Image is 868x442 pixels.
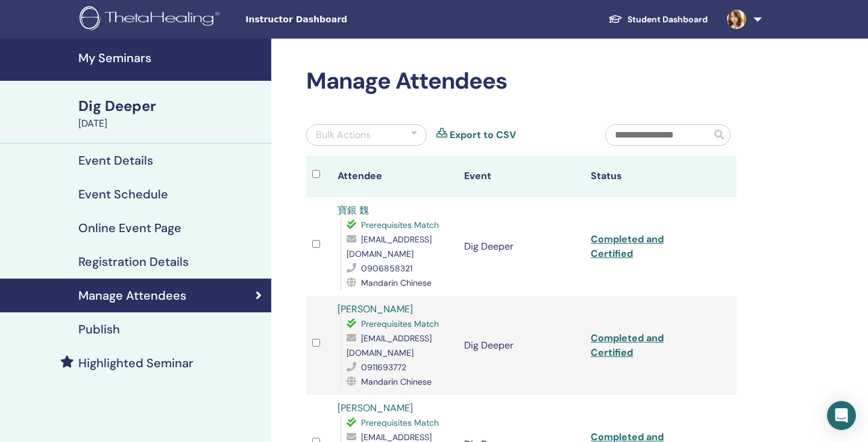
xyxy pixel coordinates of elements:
[78,96,264,116] div: Dig Deeper
[78,116,264,131] div: [DATE]
[80,6,224,33] img: logo.png
[347,333,432,358] span: [EMAIL_ADDRESS][DOMAIN_NAME]
[316,128,371,142] div: Bulk Actions
[78,322,120,336] h4: Publish
[727,10,746,29] img: default.jpg
[78,51,264,65] h4: My Seminars
[245,13,426,26] span: Instructor Dashboard
[458,296,585,395] td: Dig Deeper
[599,8,717,31] a: Student Dashboard
[458,197,585,296] td: Dig Deeper
[78,153,153,168] h4: Event Details
[338,303,413,315] a: [PERSON_NAME]
[608,14,623,24] img: graduation-cap-white.svg
[71,96,271,131] a: Dig Deeper[DATE]
[450,128,516,142] a: Export to CSV
[78,254,189,269] h4: Registration Details
[361,318,439,329] span: Prerequisites Match
[591,332,664,359] a: Completed and Certified
[347,234,432,259] span: [EMAIL_ADDRESS][DOMAIN_NAME]
[827,401,856,430] div: Open Intercom Messenger
[458,156,585,197] th: Event
[332,156,458,197] th: Attendee
[585,156,711,197] th: Status
[361,362,406,373] span: 0911693772
[361,376,432,387] span: Mandarin Chinese
[78,187,168,201] h4: Event Schedule
[361,263,412,274] span: 0906858321
[338,204,369,216] a: 寶銀 魏
[361,417,439,428] span: Prerequisites Match
[306,68,737,95] h2: Manage Attendees
[338,402,413,414] a: [PERSON_NAME]
[361,277,432,288] span: Mandarin Chinese
[591,233,664,260] a: Completed and Certified
[78,288,186,303] h4: Manage Attendees
[361,219,439,230] span: Prerequisites Match
[78,221,181,235] h4: Online Event Page
[78,356,193,370] h4: Highlighted Seminar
